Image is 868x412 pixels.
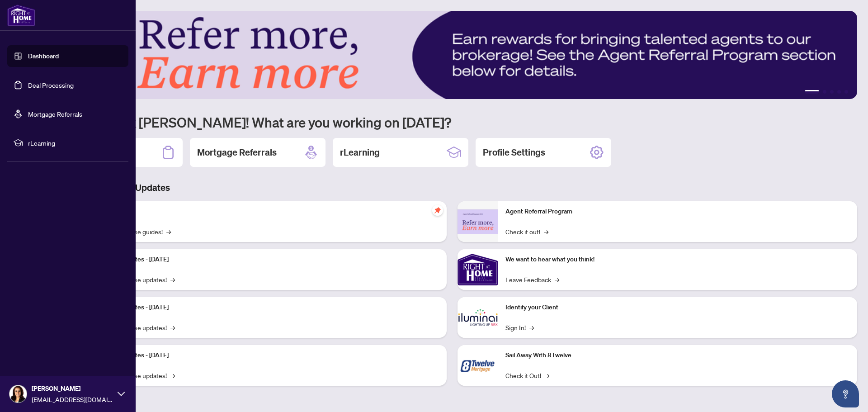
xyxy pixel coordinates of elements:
h1: Welcome back [PERSON_NAME]! What are you working on [DATE]? [47,114,857,131]
h3: Brokerage & Industry Updates [47,181,857,194]
p: Self-Help [95,207,439,217]
button: 4 [837,90,841,94]
p: Sail Away With 8Twelve [505,350,850,360]
a: Dashboard [28,52,59,60]
p: Platform Updates - [DATE] [95,350,439,360]
span: → [170,275,175,284]
img: We want to hear what you think! [458,249,498,290]
a: Deal Processing [28,81,74,89]
span: pushpin [432,205,443,216]
a: Sign In!→ [505,322,534,332]
span: → [166,227,171,237]
span: → [170,322,175,332]
p: Platform Updates - [DATE] [95,303,439,313]
span: → [544,227,548,237]
img: Agent Referral Program [458,209,498,234]
p: Platform Updates - [DATE] [95,255,439,265]
img: Sail Away With 8Twelve [458,345,498,386]
p: We want to hear what you think! [505,255,850,265]
button: 5 [844,90,848,94]
span: rLearning [28,138,122,148]
button: 2 [823,90,826,94]
a: Check it Out!→ [505,370,549,380]
img: Profile Icon [9,385,27,403]
button: 1 [805,90,819,94]
h2: Mortgage Referrals [197,146,277,159]
a: Mortgage Referrals [28,110,82,118]
button: 3 [830,90,834,94]
span: → [170,370,175,380]
span: [EMAIL_ADDRESS][DOMAIN_NAME] [32,394,113,404]
span: [PERSON_NAME] [32,384,113,393]
span: → [529,322,534,332]
h2: rLearning [340,146,380,159]
img: logo [7,5,35,26]
a: Leave Feedback→ [505,275,559,284]
p: Agent Referral Program [505,207,850,217]
p: Identify your Client [505,303,850,313]
span: → [555,275,559,284]
span: → [545,370,549,380]
h2: Profile Settings [483,146,545,159]
img: Slide 0 [47,11,857,99]
a: Check it out!→ [505,227,548,237]
img: Identify your Client [458,297,498,338]
button: Open asap [832,380,859,407]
